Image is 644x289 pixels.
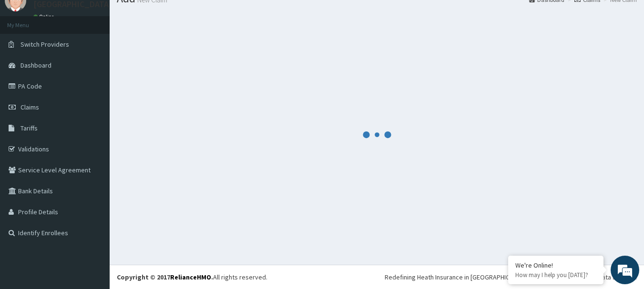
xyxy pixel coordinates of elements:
[50,53,160,66] div: Chat with us now
[33,13,56,20] a: Online
[110,265,644,289] footer: All rights reserved.
[55,85,132,181] span: We're online!
[363,120,391,149] svg: audio-loading
[5,190,182,223] textarea: Type your message and hit 'Enter'
[117,273,213,281] strong: Copyright © 2017 .
[170,273,211,281] a: RelianceHMO
[18,48,39,71] img: d_794563401_company_1708531726252_794563401
[385,272,637,282] div: Redefining Heath Insurance in [GEOGRAPHIC_DATA] using Telemedicine and Data Science!
[515,271,596,279] p: How may I help you today?
[20,124,38,132] span: Tariffs
[20,40,69,49] span: Switch Providers
[156,5,179,28] div: Minimize live chat window
[20,103,39,111] span: Claims
[515,261,596,269] div: We're Online!
[20,61,51,70] span: Dashboard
